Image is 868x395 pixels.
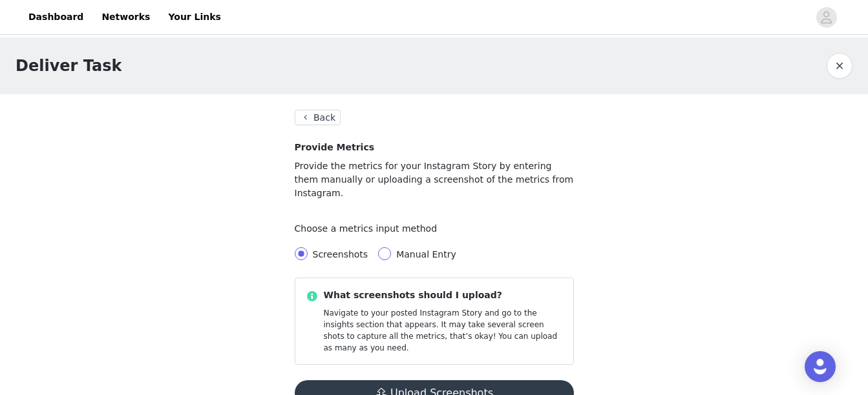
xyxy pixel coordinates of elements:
[295,141,574,154] h4: Provide Metrics
[324,307,563,354] p: Navigate to your posted Instagram Story and go to the insights section that appears. It may take ...
[396,249,456,259] span: Manual Entry
[295,110,341,125] button: Back
[16,54,122,77] h1: Deliver Task
[21,3,91,32] a: Dashboard
[313,249,368,259] span: Screenshots
[94,3,158,32] a: Networks
[805,351,836,382] div: Open Intercom Messenger
[820,7,832,28] div: avatar
[295,223,444,234] label: Choose a metrics input method
[324,289,563,302] p: What screenshots should I upload?
[160,3,229,32] a: Your Links
[295,159,574,200] p: Provide the metrics for your Instagram Story by entering them manually or uploading a screenshot ...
